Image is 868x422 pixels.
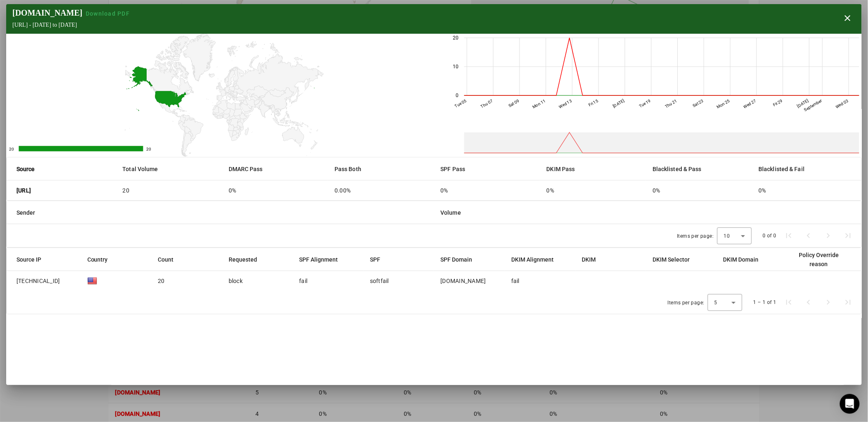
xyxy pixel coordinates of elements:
text: September [803,98,823,112]
mat-header-cell: Sender [7,201,434,224]
mat-cell: 0% [752,181,861,200]
div: Requested [229,255,264,264]
div: DKIM Domain [723,255,759,264]
div: DKIM Alignment [511,255,554,264]
div: DKIM [582,255,596,264]
div: DKIM [582,255,604,264]
div: SPF [370,255,380,264]
text: 20 [9,147,14,151]
div: Requested [229,255,257,264]
mat-header-cell: Blacklisted & Fail [752,158,861,181]
div: 0 of 0 [763,232,777,240]
div: Source IP [16,255,49,264]
div: Policy Override reason [794,250,852,269]
text: Wed 27 [742,98,757,109]
mat-cell: fail [292,271,363,291]
text: Mon 11 [531,98,546,109]
strong: Source [16,165,35,174]
div: DKIM Domain [723,255,766,264]
div: [DOMAIN_NAME] [12,8,133,18]
button: Download PDF [82,9,133,18]
div: softfail [370,277,389,285]
mat-cell: 0% [646,181,752,200]
text: Sat 09 [508,98,520,108]
span: 10 [724,233,730,239]
div: SPF Domain [440,255,472,264]
div: Count [158,255,181,264]
text: 20 [453,35,459,41]
div: Items per page: [677,232,714,240]
text: Tue 19 [638,98,651,109]
mat-cell: 0% [540,181,646,200]
div: [URL] - [DATE] to [DATE] [12,22,133,28]
text: Fri 29 [772,98,783,107]
mat-header-cell: Blacklisted & Pass [646,158,752,181]
span: Download PDF [86,10,130,17]
mat-cell: 0% [434,181,540,200]
text: 0 [456,93,459,98]
div: Country [87,255,108,264]
text: Wed 03 [835,98,849,109]
mat-header-cell: Pass Both [328,158,434,181]
mat-header-cell: Total Volume [116,158,222,181]
text: Wed 13 [558,98,573,109]
mat-header-cell: Volume [434,201,862,224]
strong: [URL] [16,186,31,195]
mat-cell: 20 [116,181,222,200]
div: Count [158,255,173,264]
text: Thu 21 [664,98,678,109]
mat-cell: fail [505,271,576,291]
div: Country [87,255,115,264]
div: SPF [370,255,388,264]
text: Tue 05 [454,98,467,109]
div: [DOMAIN_NAME] [440,277,486,285]
div: DKIM Selector [653,255,690,264]
mat-cell: block [222,271,293,291]
text: Thu 07 [480,98,494,109]
span: 5 [714,300,718,306]
text: [DATE] [796,98,810,109]
div: SPF Domain [440,255,480,264]
div: Items per page: [668,299,704,307]
text: Sat 23 [692,98,704,108]
mat-cell: 0% [222,181,328,200]
text: Mon 25 [716,98,731,109]
div: Source IP [16,255,41,264]
div: SPF Alignment [299,255,338,264]
mat-cell: 0.00% [328,181,434,200]
mat-header-cell: DMARC Pass [222,158,328,181]
mat-cell: 20 [151,271,222,291]
text: Fri 15 [588,98,599,107]
text: [DATE] [612,98,625,109]
span: [TECHNICAL_ID] [16,277,60,285]
text: 10 [453,64,459,70]
svg: A chart. [6,34,438,157]
div: DKIM Alignment [511,255,561,264]
text: 20 [146,147,151,151]
mat-header-cell: DKIM Pass [540,158,646,181]
img: blank.gif [87,276,97,286]
mat-header-cell: SPF Pass [434,158,540,181]
div: 1 – 1 of 1 [753,298,777,306]
div: Open Intercom Messenger [840,394,860,414]
div: SPF Alignment [299,255,345,264]
div: DKIM Selector [653,255,697,264]
div: Policy Override reason [794,250,844,269]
